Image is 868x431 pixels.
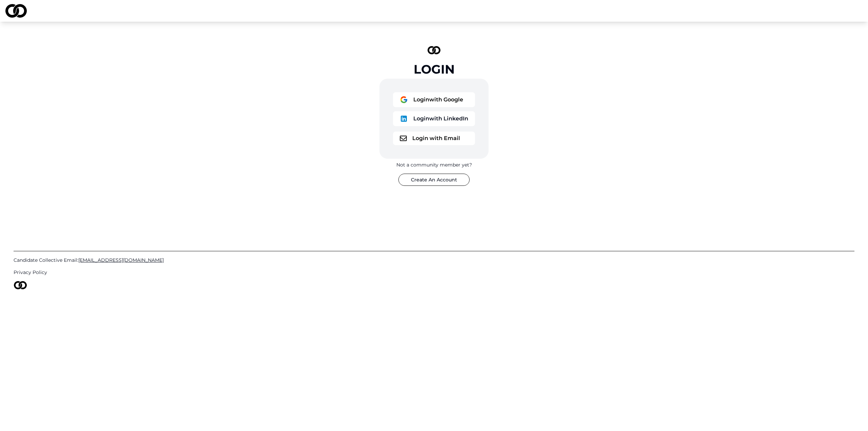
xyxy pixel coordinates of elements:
[14,281,27,289] img: logo
[414,62,455,76] div: Login
[398,174,470,186] button: Create An Account
[14,257,854,263] a: Candidate Collective Email:[EMAIL_ADDRESS][DOMAIN_NAME]
[393,132,475,145] button: logoLogin with Email
[400,136,407,141] img: logo
[393,111,475,126] button: logoLoginwith LinkedIn
[5,4,27,18] img: logo
[393,92,475,107] button: logoLoginwith Google
[78,257,164,263] span: [EMAIL_ADDRESS][DOMAIN_NAME]
[14,269,854,276] a: Privacy Policy
[396,161,472,168] div: Not a community member yet?
[400,96,408,104] img: logo
[400,115,408,123] img: logo
[428,46,440,54] img: logo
